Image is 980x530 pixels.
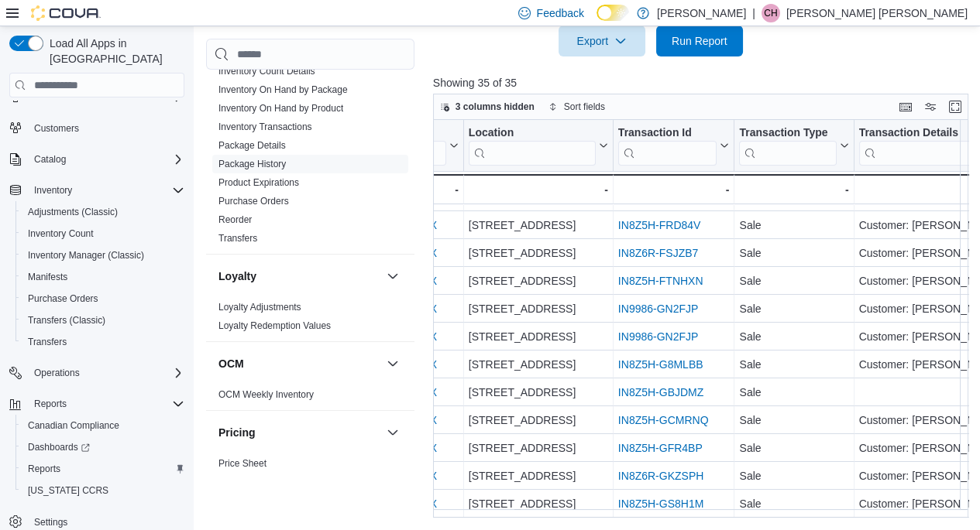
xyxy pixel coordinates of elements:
div: [STREET_ADDRESS] [469,299,608,318]
a: IN9986-GN2FJP [618,303,698,315]
button: Reports [28,395,73,413]
span: Inventory [28,181,184,200]
div: Location [469,126,596,166]
button: Location [469,126,608,166]
button: Loyalty [383,267,402,286]
button: Catalog [28,150,72,169]
a: Reports [22,460,67,478]
span: Loyalty Adjustments [218,301,301,313]
button: Reports [3,393,191,415]
button: Transaction Type [739,126,848,166]
div: SKU [383,126,446,141]
div: [STREET_ADDRESS] [469,355,608,374]
span: Inventory Manager (Classic) [28,249,144,262]
a: Product Expirations [218,177,299,188]
a: Inventory On Hand by Product [218,103,343,114]
span: Price Sheet [218,457,266,470]
span: 3 columns hidden [456,101,535,113]
a: 1JZ0DVRX [383,303,437,315]
a: 1JZ0DVRX [383,442,437,454]
div: Connor Horvath [762,4,780,22]
button: Run Report [656,26,743,56]
span: OCM Weekly Inventory [218,388,314,401]
div: [STREET_ADDRESS] [469,411,608,429]
div: [STREET_ADDRESS] [469,494,608,513]
a: 1JZ0DVRX [383,330,437,343]
div: Sale [739,467,848,485]
div: [STREET_ADDRESS] [469,272,608,290]
a: IN8Z5H-GCMRNQ [618,414,709,426]
div: [STREET_ADDRESS] [469,383,608,402]
span: Dashboards [22,438,184,456]
a: IN8Z6R-GKZSPH [618,470,703,482]
span: Package Details [218,139,286,152]
a: Transfers [218,233,257,244]
a: 1JZ0DVRX [383,470,437,482]
button: Transaction Id [618,126,730,166]
button: Keyboard shortcuts [896,97,915,116]
span: Purchase Orders [218,195,289,207]
a: Loyalty Redemption Values [218,320,331,331]
div: [STREET_ADDRESS] [469,244,608,262]
button: Display options [921,97,940,116]
a: OCM Weekly Inventory [218,389,314,400]
div: Sale [739,272,848,290]
p: Showing 35 of 35 [433,75,974,91]
button: Transfers (Classic) [15,309,191,331]
a: Purchase Orders [218,196,289,207]
a: 1JZ0DVRX [383,386,437,398]
div: Sale [739,299,848,318]
button: Catalog [3,149,191,170]
h3: Loyalty [218,268,256,284]
span: Inventory On Hand by Product [218,102,343,115]
button: 3 columns hidden [434,97,541,116]
a: IN8Z5H-GFR4BP [618,442,703,454]
div: Transaction Type [739,126,836,166]
span: Feedback [537,5,584,21]
a: [US_STATE] CCRS [22,481,115,500]
span: Export [568,26,636,56]
span: Transfers (Classic) [22,311,184,330]
button: Loyalty [218,268,380,284]
span: Dark Mode [597,21,597,22]
div: Pricing [206,454,414,479]
span: Catalog [28,150,184,169]
a: Customers [28,119,85,138]
span: Transfers (Classic) [28,314,105,327]
span: Purchase Orders [22,289,184,308]
span: Adjustments (Classic) [28,206,118,218]
a: Package Details [218,140,286,151]
span: [US_STATE] CCRS [28,484,108,497]
button: Adjustments (Classic) [15,201,191,223]
span: Load All Apps in [GEOGRAPHIC_DATA] [43,36,184,67]
h3: Pricing [218,425,255,440]
span: Reports [28,395,184,413]
div: Sale [739,355,848,374]
div: SKU URL [383,126,446,166]
span: Inventory Transactions [218,121,312,133]
a: 1JZ0DVRX [383,275,437,287]
button: [US_STATE] CCRS [15,480,191,501]
span: Manifests [28,271,67,283]
button: Inventory Count [15,223,191,244]
p: [PERSON_NAME] [PERSON_NAME] [786,4,968,22]
span: Operations [34,367,80,379]
a: IN8Z5H-GS8H1M [618,498,703,510]
span: Inventory Count [28,227,94,240]
a: Loyalty Adjustments [218,302,301,313]
div: Sale [739,244,848,262]
a: IN8Z5H-G8MLBB [618,358,703,371]
button: OCM [218,356,380,371]
div: Sale [739,439,848,457]
span: Washington CCRS [22,481,184,500]
div: - [739,180,848,199]
span: Canadian Compliance [28,419,119,432]
button: Canadian Compliance [15,415,191,436]
a: Price Sheet [218,458,266,469]
span: Inventory Count Details [218,65,315,77]
p: [PERSON_NAME] [657,4,746,22]
span: Dashboards [28,441,90,453]
img: Cova [31,5,101,21]
a: Inventory Count Details [218,66,315,77]
span: Operations [28,364,184,382]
